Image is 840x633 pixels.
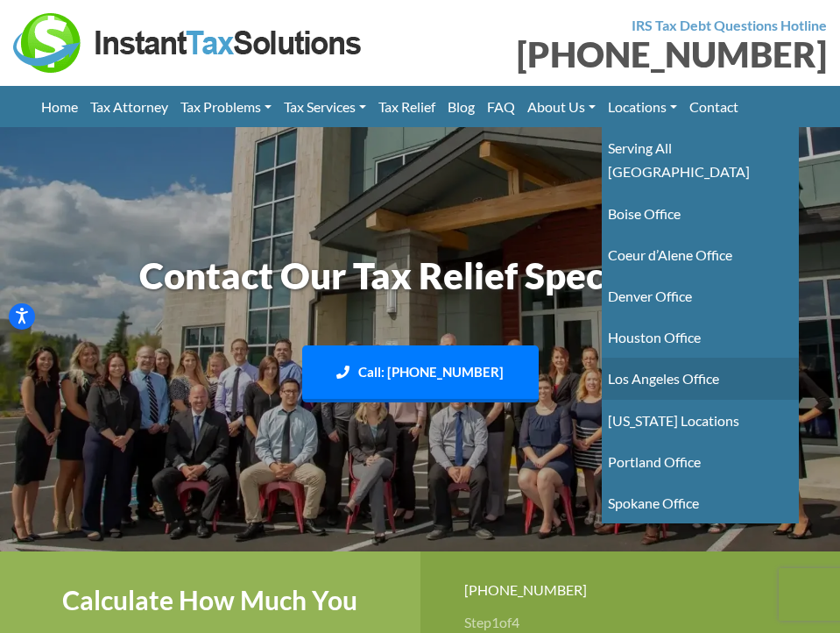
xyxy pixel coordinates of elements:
[602,193,799,234] a: Boise Office
[13,32,364,49] a: Instant Tax Solutions Logo
[521,86,602,127] a: About Us
[441,86,481,127] a: Blog
[174,86,278,127] a: Tax Problems
[13,13,364,73] img: Instant Tax Solutions Logo
[632,17,827,33] strong: IRS Tax Debt Questions Hotline
[602,358,799,399] a: Los Angeles Office
[278,86,372,127] a: Tax Services
[372,86,441,127] a: Tax Relief
[464,615,797,629] h3: Step of
[302,345,539,402] a: Call: [PHONE_NUMBER]
[602,86,683,127] a: Locations
[434,37,828,72] div: [PHONE_NUMBER]
[491,614,499,630] span: 1
[602,234,799,275] a: Coeur d’Alene Office
[602,316,799,358] a: Houston Office
[602,275,799,316] a: Denver Office
[683,86,745,127] a: Contact
[481,86,521,127] a: FAQ
[602,482,799,523] a: Spokane Office
[464,578,797,601] div: [PHONE_NUMBER]
[35,86,84,127] a: Home
[602,441,799,482] a: Portland Office
[512,614,519,630] span: 4
[84,86,174,127] a: Tax Attorney
[118,250,723,302] h1: Contact Our Tax Relief Specialists
[602,127,799,192] a: Serving All [GEOGRAPHIC_DATA]
[602,400,799,441] a: [US_STATE] Locations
